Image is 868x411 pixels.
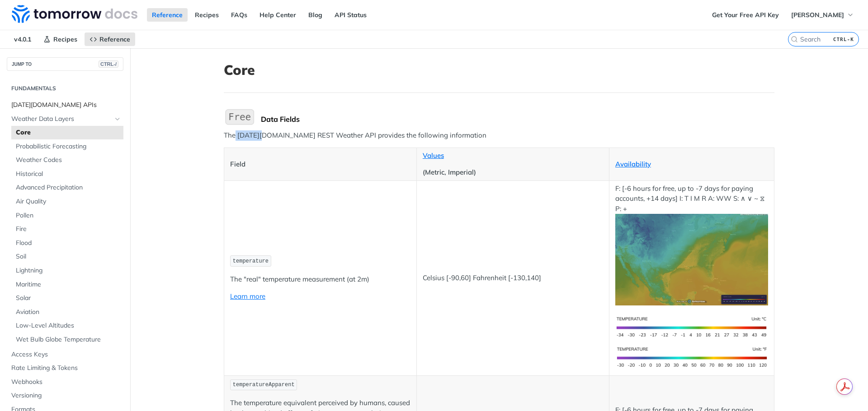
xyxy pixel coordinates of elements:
span: Soil [16,252,121,261]
span: Flood [16,239,121,248]
span: Air Quality [16,197,121,206]
a: Weather Data LayersHide subpages for Weather Data Layers [7,112,123,126]
a: API Status [330,8,372,22]
a: Aviation [11,305,123,319]
a: Rate Limiting & Tokens [7,361,123,375]
span: Fire [16,225,121,234]
a: Soil [11,250,123,263]
div: Data Fields [261,115,774,124]
p: The [DATE][DOMAIN_NAME] REST Weather API provides the following information [224,130,774,141]
span: Expand image [615,352,768,361]
span: Pollen [16,211,121,220]
a: Availability [615,160,651,168]
h1: Core [224,62,774,78]
p: Celsius [-90,60] Fahrenheit [-130,140] [423,273,603,283]
a: Values [423,151,444,160]
a: FAQs [226,8,252,22]
span: Wet Bulb Globe Temperature [16,335,121,344]
a: Fire [11,222,123,236]
span: Probabilistic Forecasting [16,142,121,151]
a: Reference [147,8,188,22]
p: (Metric, Imperial) [423,167,603,178]
span: Low-Level Altitudes [16,321,121,330]
span: Expand image [615,255,768,263]
span: Weather Data Layers [11,115,112,124]
span: Advanced Precipitation [16,183,121,192]
a: Help Center [255,8,301,22]
a: Advanced Precipitation [11,181,123,194]
span: Versioning [11,391,121,400]
button: Hide subpages for Weather Data Layers [114,115,121,123]
span: v4.0.1 [9,32,36,46]
a: Core [11,126,123,139]
a: Versioning [7,389,123,402]
a: Low-Level Altitudes [11,319,123,332]
a: Webhooks [7,375,123,389]
a: Recipes [38,32,82,46]
a: Blog [303,8,327,22]
span: Maritime [16,280,121,289]
a: Recipes [190,8,224,22]
a: Get Your Free API Key [707,8,784,22]
span: Historical [16,170,121,179]
span: [DATE][DOMAIN_NAME] APIs [11,101,121,110]
span: Lightning [16,266,121,275]
span: Rate Limiting & Tokens [11,364,121,373]
a: Solar [11,291,123,305]
svg: Search [791,36,798,43]
p: Field [230,159,410,170]
span: CTRL-/ [99,60,118,68]
a: Wet Bulb Globe Temperature [11,333,123,346]
span: Solar [16,294,121,303]
a: Maritime [11,278,123,291]
span: temperature [233,258,269,264]
a: [DATE][DOMAIN_NAME] APIs [7,98,123,112]
kbd: CTRL-K [831,35,856,44]
span: Aviation [16,308,121,317]
span: Reference [99,35,130,43]
span: Expand image [615,322,768,331]
span: Weather Codes [16,156,121,165]
p: F: [-6 hours for free, up to -7 days for paying accounts, +14 days] I: T I M R A: WW S: ∧ ∨ ~ ⧖ P: + [615,184,768,305]
a: Pollen [11,209,123,222]
a: Learn more [230,292,265,300]
span: Core [16,128,121,137]
a: Probabilistic Forecasting [11,140,123,153]
h2: Fundamentals [7,84,123,92]
a: Lightning [11,264,123,277]
img: Tomorrow.io Weather API Docs [12,5,137,23]
a: Flood [11,236,123,250]
a: Weather Codes [11,153,123,167]
a: Access Keys [7,348,123,361]
span: temperatureApparent [233,382,295,388]
span: Webhooks [11,378,121,387]
span: Access Keys [11,350,121,359]
span: Recipes [53,35,77,43]
a: Air Quality [11,195,123,208]
button: [PERSON_NAME] [786,8,859,22]
a: Reference [85,32,135,46]
button: JUMP TOCTRL-/ [7,57,123,71]
span: [PERSON_NAME] [791,11,844,19]
a: Historical [11,167,123,181]
p: The "real" temperature measurement (at 2m) [230,274,410,285]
